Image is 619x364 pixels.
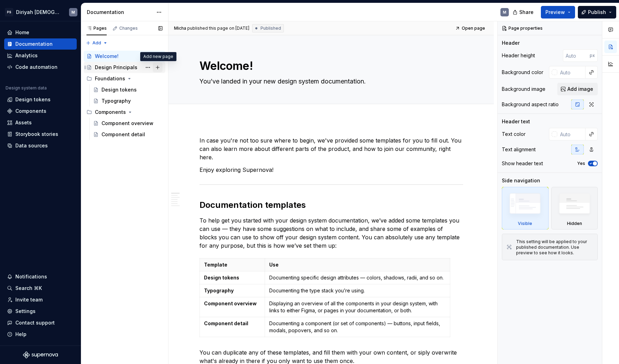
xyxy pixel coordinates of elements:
a: Assets [4,117,77,128]
label: Yes [577,161,585,166]
div: Foundations [84,73,165,84]
a: Invite team [4,294,77,305]
p: Template [204,261,261,268]
div: Design tokens [15,96,51,103]
a: Code automation [4,61,77,73]
div: Text color [502,131,526,138]
div: Analytics [15,52,38,59]
strong: Component detail [204,320,248,326]
a: Design tokens [90,84,165,95]
a: Component overview [90,118,165,129]
div: Invite team [15,296,43,303]
button: Publish [578,6,616,19]
div: Help [15,331,27,338]
span: Add image [567,86,593,93]
a: Data sources [4,140,77,151]
button: Help [4,329,77,340]
p: Documenting the type stack you’re using. [269,287,446,294]
p: Displaying an overview of all the components in your design system, with links to either Figma, o... [269,300,446,314]
strong: Design tokens [204,275,239,281]
span: Share [519,9,534,16]
a: Analytics [4,50,77,61]
a: Design tokens [4,94,77,105]
a: Documentation [4,38,77,50]
a: Settings [4,306,77,317]
button: Share [509,6,538,19]
div: Foundations [95,75,125,82]
div: published this page on [DATE] [187,26,249,31]
a: Component detail [90,129,165,140]
div: Background color [502,69,543,76]
div: Diriyah [DEMOGRAPHIC_DATA] [16,9,61,16]
a: Open page [453,23,488,33]
a: Typography [90,95,165,107]
div: Pages [86,26,107,31]
div: Contact support [15,319,55,326]
svg: Supernova Logo [23,351,58,358]
div: Design system data [6,85,47,91]
div: M [71,9,75,15]
div: Assets [15,119,32,126]
div: Code automation [15,64,58,71]
p: px [590,53,595,58]
div: Visible [502,187,549,230]
div: Header [502,39,520,46]
div: Storybook stories [15,131,58,138]
p: Documenting specific design attributes — colors, shadows, radii, and so on. [269,274,446,281]
button: PSDiriyah [DEMOGRAPHIC_DATA]M [1,5,80,20]
div: Show header text [502,160,543,167]
div: Settings [15,308,36,315]
div: Hidden [551,187,598,230]
div: Components [84,107,165,118]
span: Add [92,40,101,46]
div: Home [15,29,29,36]
strong: Component overview [204,300,257,306]
div: Hidden [567,221,582,226]
div: Notifications [15,273,47,280]
div: Components [95,109,126,116]
div: Header height [502,52,535,59]
div: Add new page [140,52,176,61]
div: Page tree [84,51,165,140]
div: Data sources [15,142,48,149]
div: Background image [502,86,545,93]
button: Search ⌘K [4,283,77,294]
div: PS [5,8,13,16]
h2: Documentation templates [199,199,463,211]
div: Side navigation [502,177,540,184]
a: Home [4,27,77,38]
p: Use [269,261,446,268]
span: Publish [588,9,606,16]
div: Component overview [101,120,153,127]
span: Open page [462,26,485,31]
div: Typography [101,97,131,104]
div: Background aspect ratio [502,101,559,108]
button: Preview [541,6,575,19]
p: Enjoy exploring Supernova! [199,166,463,174]
div: Changes [119,26,138,31]
a: Storybook stories [4,129,77,140]
p: In case you're not too sure where to begin, we've provided some templates for you to fill out. Yo... [199,136,463,161]
div: Documentation [15,41,53,48]
div: Visible [518,221,532,226]
textarea: You’ve landed in your new design system documentation. [198,76,462,87]
button: Contact support [4,317,77,328]
span: Published [261,26,281,31]
div: Component detail [101,131,145,138]
span: Micha [174,26,186,31]
div: M [503,9,506,15]
a: Components [4,105,77,117]
input: Auto [557,128,586,140]
div: Welcome! [95,53,119,60]
span: Preview [545,9,565,16]
div: Documentation [87,9,153,16]
div: Components [15,108,46,115]
p: Documenting a component (or set of components) — buttons, input fields, modals, popovers, and so on. [269,320,446,334]
input: Auto [557,66,586,79]
div: This setting will be applied to your published documentation. Use preview to see how it looks. [516,239,593,256]
button: Notifications [4,271,77,282]
div: Design Principals [95,64,137,71]
p: To help get you started with your design system documentation, we’ve added some templates you can... [199,216,463,250]
strong: Typography [204,287,234,293]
